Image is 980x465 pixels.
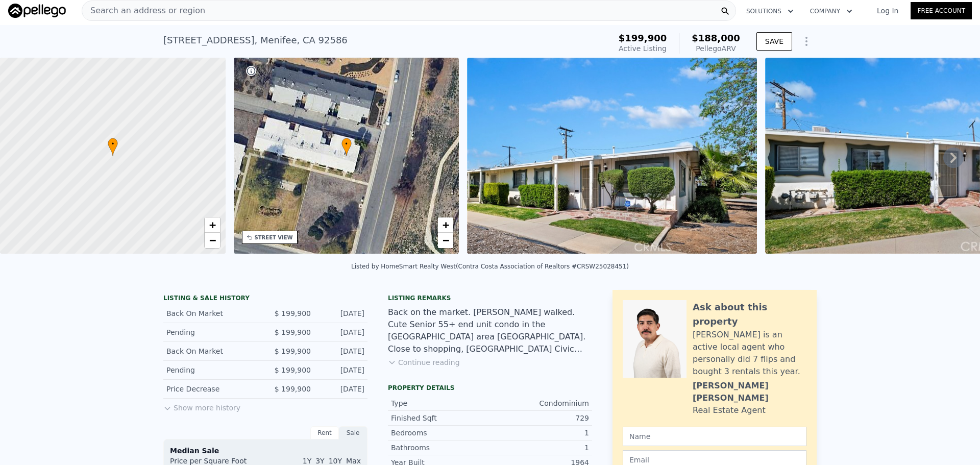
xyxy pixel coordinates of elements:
[443,234,449,247] span: −
[166,327,257,337] div: Pending
[391,428,490,438] div: Bedrooms
[310,426,339,439] div: Rent
[738,2,802,20] button: Solutions
[388,384,592,392] div: Property details
[275,328,311,336] span: $ 199,900
[796,31,817,52] button: Show Options
[108,139,118,149] span: •
[163,33,348,47] div: [STREET_ADDRESS] , Menifee , CA 92586
[693,404,766,417] div: Real Estate Agent
[693,380,806,404] div: [PERSON_NAME] [PERSON_NAME]
[319,384,364,394] div: [DATE]
[209,234,215,247] span: −
[692,33,740,43] span: $188,000
[303,457,311,465] span: 1Y
[163,399,240,413] button: Show more history
[388,294,592,302] div: Listing remarks
[341,139,352,149] span: •
[756,32,792,51] button: SAVE
[255,234,293,241] div: STREET VIEW
[329,457,342,465] span: 10Y
[275,347,311,355] span: $ 199,900
[319,327,364,337] div: [DATE]
[166,384,257,394] div: Price Decrease
[209,218,215,231] span: +
[391,413,490,423] div: Finished Sqft
[319,308,364,319] div: [DATE]
[8,4,66,18] img: Pellego
[623,427,806,446] input: Name
[275,366,311,374] span: $ 199,900
[911,2,972,19] a: Free Account
[490,413,589,423] div: 729
[108,138,118,156] div: •
[802,2,861,20] button: Company
[166,365,257,375] div: Pending
[619,44,667,53] span: Active Listing
[319,346,364,356] div: [DATE]
[438,217,453,233] a: Zoom in
[319,365,364,375] div: [DATE]
[391,398,490,408] div: Type
[275,309,311,317] span: $ 199,900
[275,385,311,393] span: $ 199,900
[693,329,806,378] div: [PERSON_NAME] is an active local agent who personally did 7 flips and bought 3 rentals this year.
[467,58,757,254] img: Sale: 166735998 Parcel: 26604746
[692,43,740,54] div: Pellego ARV
[166,346,257,356] div: Back On Market
[443,218,449,231] span: +
[82,5,205,17] span: Search an address or region
[339,426,367,439] div: Sale
[388,306,592,355] div: Back on the market. [PERSON_NAME] walked. Cute Senior 55+ end unit condo in the [GEOGRAPHIC_DATA]...
[205,233,220,248] a: Zoom out
[166,308,257,319] div: Back On Market
[865,6,911,16] a: Log In
[351,263,629,270] div: Listed by HomeSmart Realty West (Contra Costa Association of Realtors #CRSW25028451)
[163,294,367,304] div: LISTING & SALE HISTORY
[341,138,352,156] div: •
[388,357,460,368] button: Continue reading
[490,443,589,453] div: 1
[170,446,361,456] div: Median Sale
[391,443,490,453] div: Bathrooms
[438,233,453,248] a: Zoom out
[693,300,806,329] div: Ask about this property
[205,217,220,233] a: Zoom in
[490,398,589,408] div: Condominium
[315,457,324,465] span: 3Y
[619,33,667,43] span: $199,900
[490,428,589,438] div: 1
